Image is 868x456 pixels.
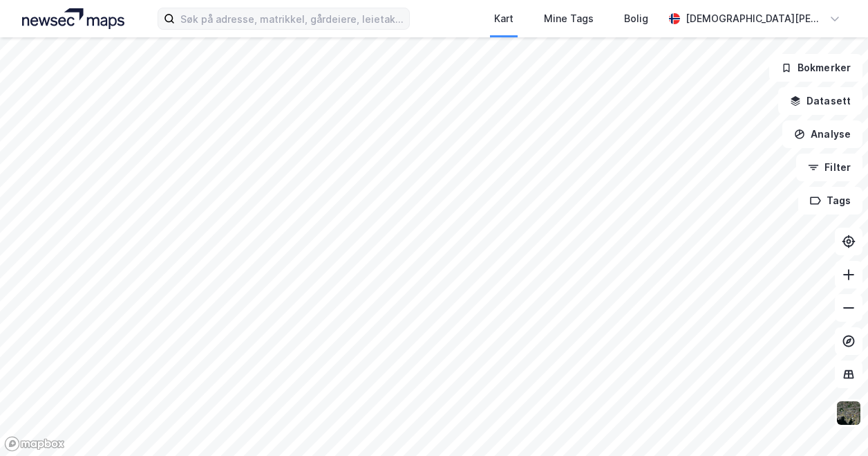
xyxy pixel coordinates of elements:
[778,87,862,115] button: Datasett
[796,154,862,181] button: Filter
[494,10,513,27] div: Kart
[769,54,862,82] button: Bokmerker
[686,10,824,27] div: [DEMOGRAPHIC_DATA][PERSON_NAME]
[799,390,868,456] iframe: Chat Widget
[175,8,409,29] input: Søk på adresse, matrikkel, gårdeiere, leietakere eller personer
[624,10,648,27] div: Bolig
[544,10,594,27] div: Mine Tags
[782,120,862,148] button: Analyse
[4,436,65,452] a: Mapbox homepage
[22,8,124,29] img: logo.a4113a55bc3d86da70a041830d287a7e.svg
[798,187,862,215] button: Tags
